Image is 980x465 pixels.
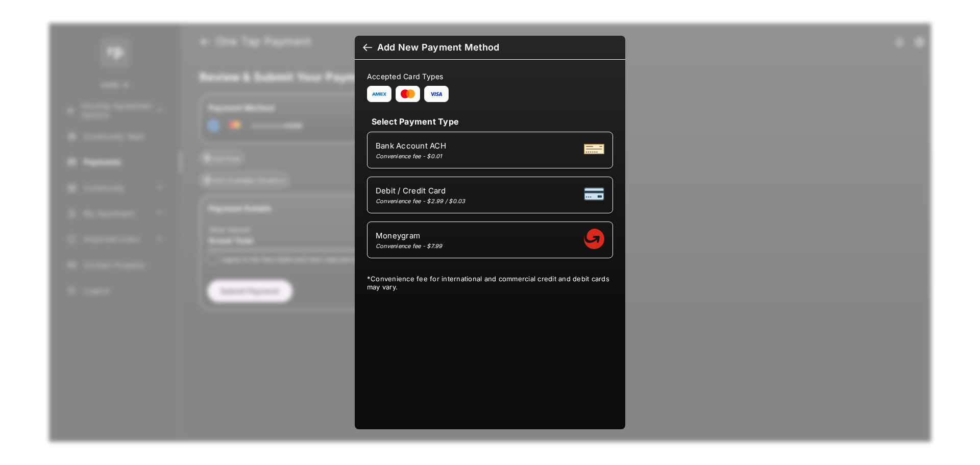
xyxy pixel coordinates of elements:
div: Convenience fee - $0.01 [376,153,446,160]
div: Convenience fee - $2.99 / $0.03 [376,198,465,205]
span: Debit / Credit Card [376,186,465,195]
span: Moneygram [376,231,443,240]
h4: Select Payment Type [367,116,613,127]
div: * Convenience fee for international and commercial credit and debit cards may vary. [367,275,613,293]
div: Convenience fee - $7.99 [376,242,443,250]
div: Add New Payment Method [377,42,499,53]
span: Accepted Card Types [367,72,448,81]
span: Bank Account ACH [376,141,446,151]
